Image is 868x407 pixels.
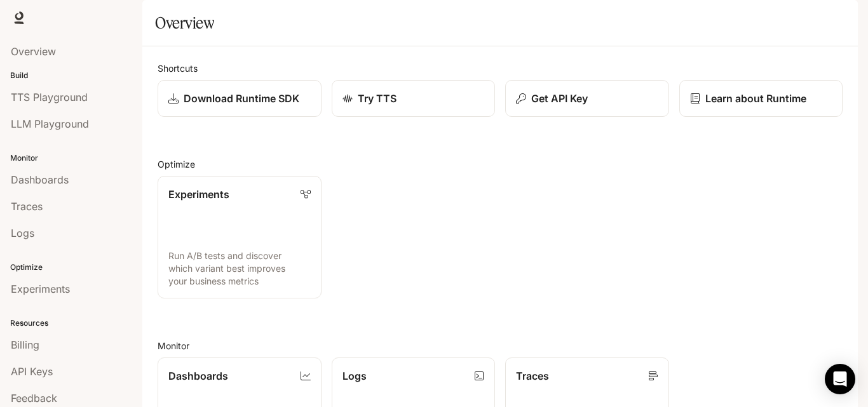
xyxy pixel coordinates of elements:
a: ExperimentsRun A/B tests and discover which variant best improves your business metrics [158,176,322,298]
a: Try TTS [332,80,496,117]
a: Learn about Runtime [679,80,843,117]
p: Download Runtime SDK [184,91,299,106]
h2: Monitor [158,339,843,352]
p: Get API Key [531,91,588,106]
h2: Optimize [158,157,843,171]
p: Learn about Runtime [705,91,806,106]
button: Get API Key [505,80,669,117]
a: Download Runtime SDK [158,80,322,117]
h1: Overview [155,10,214,36]
h2: Shortcuts [158,62,843,75]
p: Traces [516,368,549,384]
p: Run A/B tests and discover which variant best improves your business metrics [168,250,311,288]
p: Experiments [168,187,229,202]
div: Open Intercom Messenger [825,364,855,394]
p: Try TTS [358,91,397,106]
p: Dashboards [168,368,228,384]
p: Logs [342,368,367,384]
